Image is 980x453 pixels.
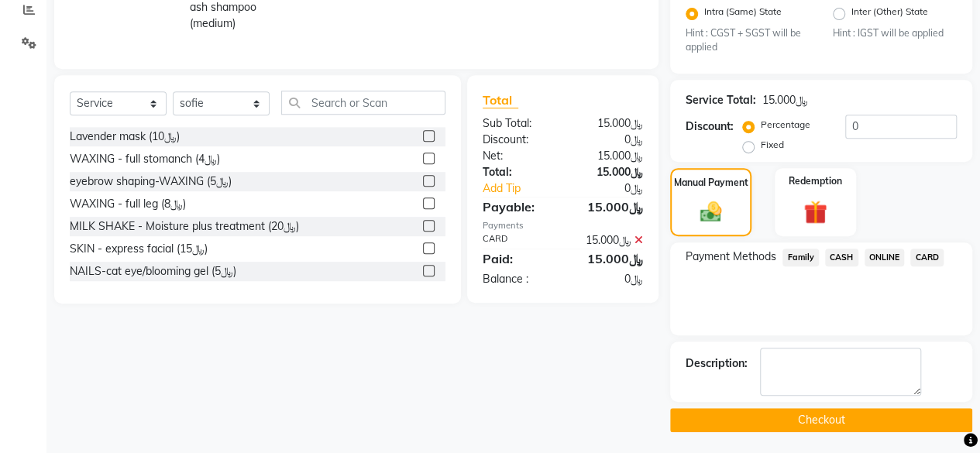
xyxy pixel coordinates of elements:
[761,118,810,132] label: Percentage
[70,218,299,235] div: MILK SHAKE - Moisture plus treatment (﷼20)
[910,249,944,266] span: CARD
[670,408,972,432] button: Checkout
[693,199,729,224] img: _cash.svg
[562,132,655,148] div: ﷼0
[471,148,563,164] div: Net:
[704,5,782,23] label: Intra (Same) State
[562,271,655,287] div: ﷼0
[70,151,220,167] div: WAXING - full stomanch (﷼4)
[471,197,563,216] div: Payable:
[70,173,232,190] div: eyebrow shaping-WAXING (﷼5)
[483,92,518,108] span: Total
[471,232,563,249] div: CARD
[762,92,808,108] div: ﷼15.000
[782,249,819,266] span: Family
[674,176,748,190] label: Manual Payment
[686,118,734,135] div: Discount:
[471,115,563,132] div: Sub Total:
[70,196,186,212] div: WAXING - full leg (﷼8)
[562,232,655,249] div: ﷼15.000
[562,164,655,180] div: ﷼15.000
[562,197,655,216] div: ﷼15.000
[471,249,563,268] div: Paid:
[471,180,578,197] a: Add Tip
[825,249,858,266] span: CASH
[562,249,655,268] div: ﷼15.000
[578,180,655,197] div: ﷼0
[471,271,563,287] div: Balance :
[851,5,928,23] label: Inter (Other) State
[471,132,563,148] div: Discount:
[833,26,957,40] small: Hint : IGST will be applied
[686,26,810,55] small: Hint : CGST + SGST will be applied
[471,164,563,180] div: Total:
[281,91,445,115] input: Search or Scan
[686,249,776,265] span: Payment Methods
[789,174,842,188] label: Redemption
[761,138,784,152] label: Fixed
[865,249,905,266] span: ONLINE
[70,241,208,257] div: SKIN - express facial (﷼15)
[562,115,655,132] div: ﷼15.000
[686,355,748,372] div: Description:
[796,197,834,226] img: _gift.svg
[70,129,180,145] div: Lavender mask (﷼10)
[562,148,655,164] div: ﷼15.000
[483,219,643,232] div: Payments
[70,263,236,280] div: NAILS-cat eye/blooming gel (﷼5)
[686,92,756,108] div: Service Total:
